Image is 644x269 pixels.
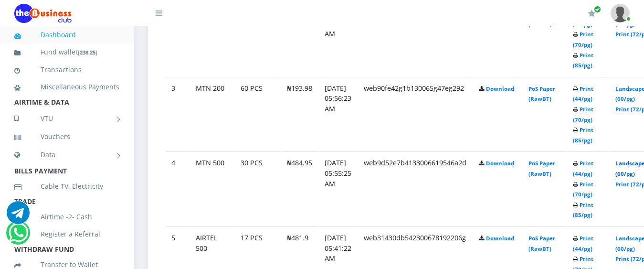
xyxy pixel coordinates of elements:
[166,151,189,226] td: 4
[235,151,280,226] td: 30 PCS
[78,49,97,56] small: [ ]
[14,126,119,148] a: Vouchers
[573,160,593,177] a: Print (44/pg)
[281,151,318,226] td: ₦484.95
[573,52,593,69] a: Print (85/pg)
[281,77,318,151] td: ₦193.98
[573,235,593,252] a: Print (44/pg)
[190,77,234,151] td: MTN 200
[573,181,593,198] a: Print (70/pg)
[588,10,595,17] i: Renew/Upgrade Subscription
[319,77,357,151] td: [DATE] 05:56:23 AM
[166,2,189,76] td: 2
[573,10,593,28] a: Print (44/pg)
[573,126,593,144] a: Print (85/pg)
[14,143,119,167] a: Data
[14,206,119,228] a: Airtime -2- Cash
[80,49,95,56] b: 238.25
[14,59,119,81] a: Transactions
[528,235,555,252] a: PoS Paper (RawBT)
[528,160,555,177] a: PoS Paper (RawBT)
[528,85,555,103] a: PoS Paper (RawBT)
[358,77,473,151] td: web90fe42g1b130065g47eg292
[14,41,119,64] a: Fund wallet[238.25]
[190,151,234,226] td: MTN 500
[235,77,280,151] td: 60 PCS
[594,6,601,13] span: Renew/Upgrade Subscription
[14,107,119,130] a: VTU
[319,2,357,76] td: [DATE] 05:57:17 AM
[486,235,514,242] a: Download
[14,76,119,98] a: Miscellaneous Payments
[573,31,593,48] a: Print (70/pg)
[166,77,189,151] td: 3
[281,2,318,76] td: ₦192.76
[486,160,514,167] a: Download
[573,85,593,103] a: Print (44/pg)
[358,2,473,76] td: web3507358194300652g94350d
[319,151,357,226] td: [DATE] 05:55:25 AM
[190,2,234,76] td: AIRTEL 200
[14,4,72,23] img: Logo
[573,201,593,219] a: Print (85/pg)
[611,4,630,22] img: User
[358,151,473,226] td: web9d52e7b4133006619546a2d
[14,24,119,46] a: Dashboard
[9,228,28,244] a: Chat for support
[14,175,119,197] a: Cable TV, Electricity
[235,2,280,76] td: 60 PCS
[486,85,514,92] a: Download
[573,106,593,123] a: Print (70/pg)
[528,10,555,28] a: PoS Paper (RawBT)
[14,223,119,245] a: Register a Referral
[7,208,30,224] a: Chat for support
